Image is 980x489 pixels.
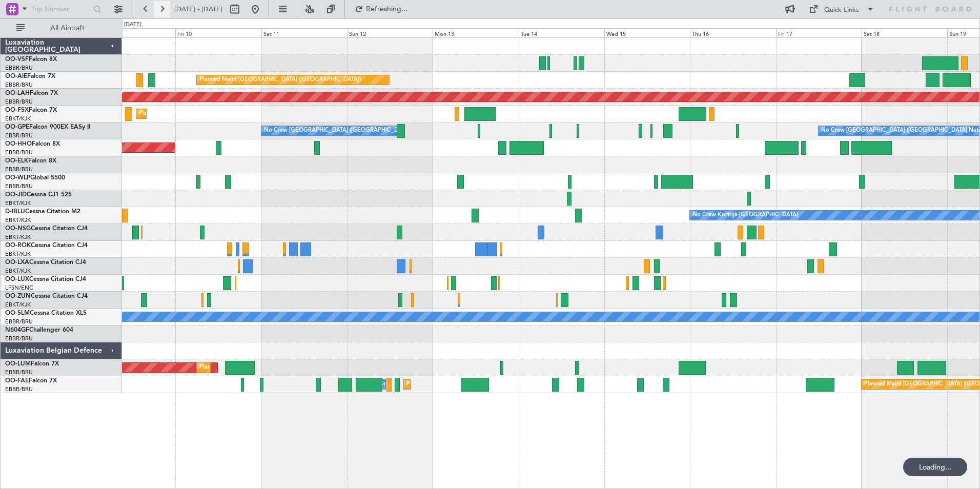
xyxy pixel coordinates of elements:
a: OO-GPEFalcon 900EX EASy II [5,124,90,130]
span: Refreshing... [365,6,409,13]
span: OO-ROK [5,242,31,249]
div: Sat 18 [862,28,947,37]
a: EBBR/BRU [5,98,33,106]
span: OO-GPE [5,124,29,130]
a: EBKT/KJK [5,250,31,258]
a: EBBR/BRU [5,335,33,342]
a: OO-LXACessna Citation CJ4 [5,259,86,266]
a: EBKT/KJK [5,267,31,275]
span: N604GF [5,327,29,333]
div: Fri 10 [175,28,261,37]
a: EBBR/BRU [5,385,33,393]
div: [DATE] [124,21,141,29]
a: OO-AIEFalcon 7X [5,73,55,79]
a: EBKT/KJK [5,233,31,241]
span: OO-NSG [5,226,31,232]
a: OO-FAEFalcon 7X [5,378,57,384]
a: D-IBLUCessna Citation M2 [5,209,80,215]
a: OO-HHOFalcon 8X [5,141,60,147]
a: OO-LAHFalcon 7X [5,90,58,96]
span: OO-SLM [5,310,30,316]
a: EBBR/BRU [5,81,33,89]
button: Refreshing... [350,1,412,17]
a: N604GFChallenger 604 [5,327,73,333]
div: Fri 17 [776,28,862,37]
div: Thu 16 [690,28,775,37]
a: OO-JIDCessna CJ1 525 [5,192,72,198]
span: OO-LUX [5,276,29,282]
button: Quick Links [804,1,880,17]
span: OO-HHO [5,141,32,147]
a: EBBR/BRU [5,182,33,190]
div: No Crew [GEOGRAPHIC_DATA] ([GEOGRAPHIC_DATA] National) [264,123,436,138]
div: Wed 15 [604,28,690,37]
span: OO-ZUN [5,293,31,299]
a: EBKT/KJK [5,301,31,309]
button: All Aircraft [11,20,111,36]
a: EBKT/KJK [5,115,31,123]
a: EBKT/KJK [5,216,31,224]
span: D-IBLU [5,209,25,215]
a: OO-LUXCessna Citation CJ4 [5,276,86,282]
a: OO-NSGCessna Citation CJ4 [5,226,88,232]
div: Sun 12 [347,28,433,37]
div: Planned Maint [GEOGRAPHIC_DATA] ([GEOGRAPHIC_DATA]) [199,72,361,88]
a: OO-WLPGlobal 5500 [5,175,65,181]
div: No Crew Kortrijk-[GEOGRAPHIC_DATA] [692,208,798,223]
div: Sat 11 [261,28,347,37]
span: OO-LAH [5,90,30,96]
span: OO-LXA [5,259,29,266]
a: EBBR/BRU [5,132,33,139]
a: OO-VSFFalcon 8X [5,56,57,63]
a: OO-ROKCessna Citation CJ4 [5,242,88,249]
a: EBBR/BRU [5,149,33,156]
a: EBKT/KJK [5,199,31,207]
a: OO-SLMCessna Citation XLS [5,310,87,316]
a: OO-LUMFalcon 7X [5,361,59,367]
a: LFSN/ENC [5,284,33,292]
input: Trip Number [31,2,90,17]
a: EBBR/BRU [5,64,33,72]
span: OO-LUM [5,361,31,367]
div: Planned Maint Kortrijk-[GEOGRAPHIC_DATA] [139,106,258,121]
span: OO-AIE [5,73,27,79]
a: EBBR/BRU [5,166,33,173]
div: Tue 14 [519,28,604,37]
span: All Aircraft [27,25,108,32]
a: OO-FSXFalcon 7X [5,107,57,113]
a: EBBR/BRU [5,369,33,376]
div: Planned Maint Melsbroek Air Base [406,377,496,392]
span: OO-WLP [5,175,30,181]
a: OO-ZUNCessna Citation CJ4 [5,293,88,299]
span: OO-JID [5,192,27,198]
a: OO-ELKFalcon 8X [5,158,56,164]
div: Thu 9 [90,28,175,37]
div: Loading... [903,458,967,476]
span: [DATE] - [DATE] [174,5,222,14]
span: OO-VSF [5,56,29,63]
div: Mon 13 [433,28,518,37]
div: Quick Links [824,5,859,15]
div: Planned Maint [GEOGRAPHIC_DATA] ([GEOGRAPHIC_DATA] National) [199,360,385,375]
span: OO-ELK [5,158,28,164]
a: EBBR/BRU [5,318,33,325]
span: OO-FAE [5,378,29,384]
span: OO-FSX [5,107,29,113]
